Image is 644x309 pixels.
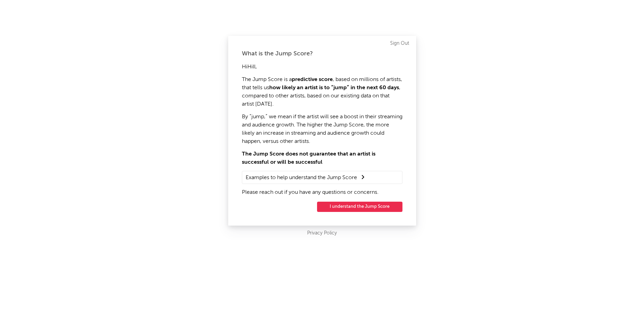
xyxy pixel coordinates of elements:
[242,76,402,108] p: The Jump Score is a , based on millions of artists, that tells us , compared to other artists, ba...
[242,151,375,165] strong: The Jump Score does not guarantee that an artist is successful or will be successful
[242,50,402,58] div: What is the Jump Score?
[307,229,337,238] a: Privacy Policy
[269,85,399,91] strong: how likely an artist is to “jump” in the next 60 days
[242,63,402,71] p: Hi Hill ,
[317,202,402,212] button: I understand the Jump Score
[390,39,409,48] a: Sign Out
[242,113,402,146] p: By “jump,” we mean if the artist will see a boost in their streaming and audience growth. The hig...
[292,77,333,82] strong: predictive score
[246,173,399,182] summary: Examples to help understand the Jump Score
[242,188,402,197] p: Please reach out if you have any questions or concerns.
